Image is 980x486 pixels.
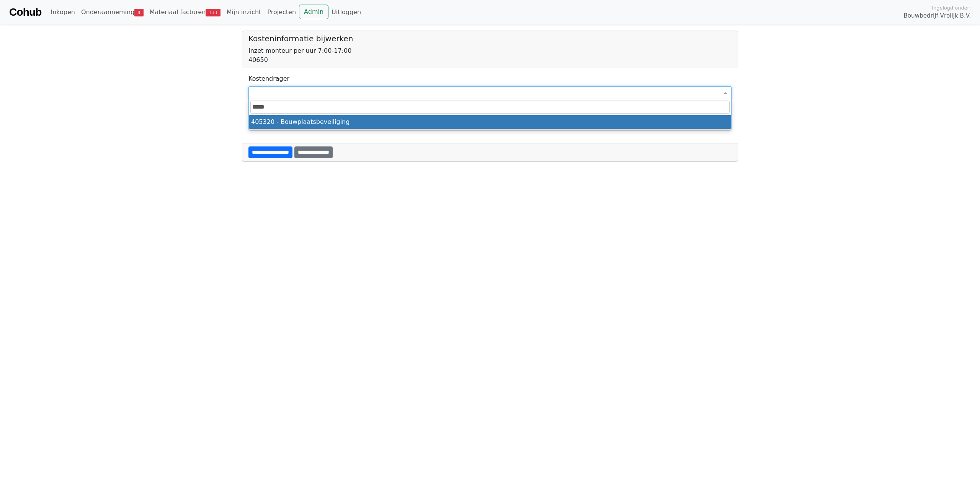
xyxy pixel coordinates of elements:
[328,5,364,20] a: Uitloggen
[248,55,732,65] div: 40650
[206,9,220,16] span: 133
[264,5,299,20] a: Projecten
[248,46,732,55] div: Inzet monteur per uur 7:00-17:00
[903,11,971,20] span: Bouwbedrijf Vrolijk B.V.
[78,5,147,20] a: Onderaanneming4
[9,3,41,21] a: Cohub
[224,5,265,20] a: Mijn inzicht
[47,5,78,20] a: Inkopen
[248,74,289,83] label: Kostendrager
[249,115,731,129] li: 405320 - Bouwplaatsbeveiliging
[134,9,143,16] span: 4
[248,34,732,43] h5: Kosteninformatie bijwerken
[147,5,224,20] a: Materiaal facturen133
[299,5,328,19] a: Admin
[932,4,971,11] span: Ingelogd onder:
